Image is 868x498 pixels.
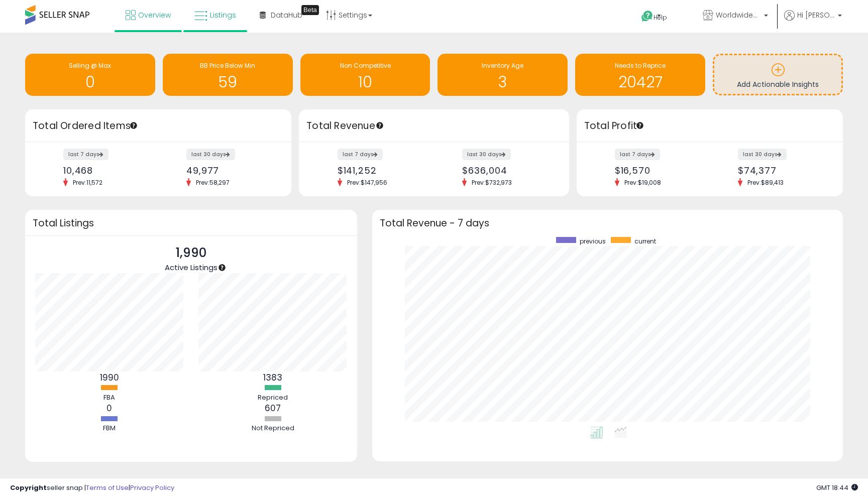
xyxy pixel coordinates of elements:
[86,483,129,492] a: Terms of Use
[584,119,835,133] h3: Total Profit
[210,10,236,20] span: Listings
[263,371,282,384] b: 1383
[615,61,666,70] span: Needs to Reprice
[243,393,303,403] div: Repriced
[33,219,350,227] h3: Total Listings
[467,178,517,187] span: Prev: $732,973
[635,121,644,130] div: Tooltip anchor
[714,55,841,94] a: Add Actionable Insights
[742,178,789,187] span: Prev: $89,413
[63,165,151,176] div: 10,468
[25,54,155,96] a: Selling @ Max 0
[784,10,842,33] a: Hi [PERSON_NAME]
[634,237,656,245] span: current
[68,178,107,187] span: Prev: 11,572
[615,149,660,160] label: last 7 days
[63,149,108,160] label: last 7 days
[580,237,606,245] span: previous
[305,74,425,90] h1: 10
[338,165,426,176] div: $141,252
[138,10,171,20] span: Overview
[738,149,787,160] label: last 30 days
[30,74,150,90] h1: 0
[615,165,702,176] div: $16,570
[380,219,835,227] h3: Total Revenue - 7 days
[10,483,47,492] strong: Copyright
[737,79,819,89] span: Add Actionable Insights
[163,54,293,96] a: BB Price Below Min 59
[218,263,227,272] div: Tooltip anchor
[462,149,511,160] label: last 30 days
[301,5,319,15] div: Tooltip anchor
[575,54,705,96] a: Needs to Reprice 20427
[100,371,119,384] b: 1990
[186,165,274,176] div: 49,977
[165,262,218,273] span: Active Listings
[375,121,384,130] div: Tooltip anchor
[10,483,174,493] div: seller snap | |
[438,54,568,96] a: Inventory Age 3
[619,178,666,187] span: Prev: $19,008
[69,61,111,70] span: Selling @ Max
[79,393,140,403] div: FBA
[106,402,112,414] b: 0
[797,10,835,20] span: Hi [PERSON_NAME]
[654,13,667,22] span: Help
[738,165,825,176] div: $74,377
[580,74,700,90] h1: 20427
[306,119,562,133] h3: Total Revenue
[165,243,218,263] p: 1,990
[641,10,654,23] i: Get Help
[191,178,235,187] span: Prev: 58,297
[482,61,523,70] span: Inventory Age
[186,149,235,160] label: last 30 days
[265,402,281,414] b: 607
[462,165,551,176] div: $636,004
[633,3,687,33] a: Help
[168,74,288,90] h1: 59
[443,74,563,90] h1: 3
[200,61,255,70] span: BB Price Below Min
[716,10,761,20] span: WorldwideSuperStore
[130,483,174,492] a: Privacy Policy
[300,54,430,96] a: Non Competitive 10
[338,149,383,160] label: last 7 days
[271,10,302,20] span: DataHub
[816,483,858,492] span: 2025-09-12 18:44 GMT
[129,121,138,130] div: Tooltip anchor
[342,178,392,187] span: Prev: $147,956
[79,424,140,433] div: FBM
[340,61,391,70] span: Non Competitive
[243,424,303,433] div: Not Repriced
[33,119,284,133] h3: Total Ordered Items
